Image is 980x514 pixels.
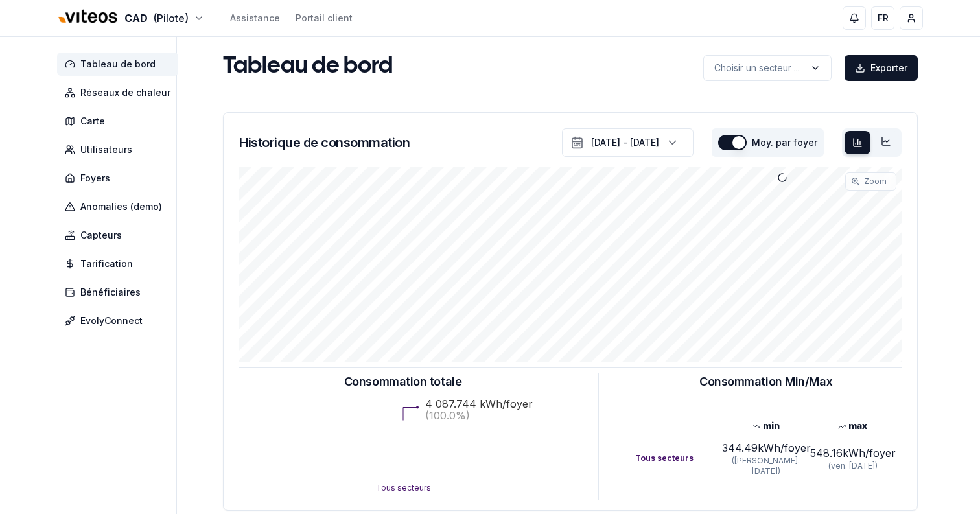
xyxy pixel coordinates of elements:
[80,286,141,299] span: Bénéficiaires
[223,54,393,80] h1: Tableau de bord
[864,176,887,187] span: Zoom
[722,419,809,432] div: min
[375,483,430,493] text: Tous secteurs
[714,62,800,75] p: Choisir un secteur ...
[57,138,183,161] a: Utilisateurs
[57,53,183,76] a: Tableau de bord
[845,55,918,81] button: Exporter
[344,373,461,391] h3: Consommation totale
[878,12,889,25] span: FR
[810,461,896,471] div: (ven. [DATE])
[57,224,183,247] a: Capteurs
[124,10,148,26] span: CAD
[752,138,817,147] label: Moy. par foyer
[57,1,119,32] img: Viteos - CAD Logo
[80,115,105,128] span: Carte
[425,409,470,422] text: (100.0%)
[871,6,894,30] button: FR
[80,58,156,71] span: Tableau de bord
[239,134,410,152] h3: Historique de consommation
[57,167,183,190] a: Foyers
[722,456,809,476] div: ([PERSON_NAME]. [DATE])
[425,397,533,410] text: 4 087.744 kWh/foyer
[635,453,722,463] div: Tous secteurs
[230,12,280,25] a: Assistance
[703,55,832,81] button: label
[80,200,162,213] span: Anomalies (demo)
[57,309,183,333] a: EvolyConnect
[80,229,122,242] span: Capteurs
[810,445,896,461] div: 548.16 kWh/foyer
[57,195,183,218] a: Anomalies (demo)
[80,143,132,156] span: Utilisateurs
[80,172,110,185] span: Foyers
[153,10,189,26] span: (Pilote)
[57,281,183,304] a: Bénéficiaires
[57,110,183,133] a: Carte
[80,257,133,270] span: Tarification
[591,136,659,149] div: [DATE] - [DATE]
[810,419,896,432] div: max
[562,128,694,157] button: [DATE] - [DATE]
[57,81,183,104] a: Réseaux de chaleur
[57,252,183,275] a: Tarification
[57,5,204,32] button: CAD(Pilote)
[722,440,809,456] div: 344.49 kWh/foyer
[296,12,353,25] a: Portail client
[80,314,143,327] span: EvolyConnect
[80,86,170,99] span: Réseaux de chaleur
[699,373,832,391] h3: Consommation Min/Max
